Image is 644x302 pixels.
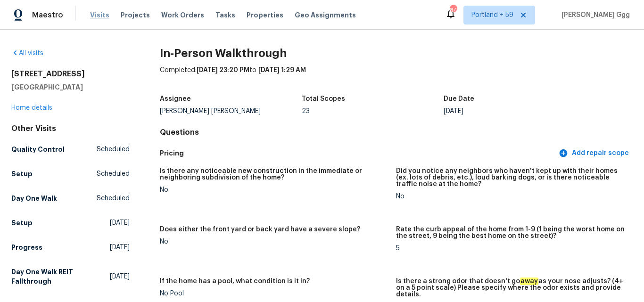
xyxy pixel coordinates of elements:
span: Work Orders [161,10,204,20]
h5: Due Date [444,96,474,102]
button: Add repair scope [557,145,633,162]
a: All visits [11,50,43,57]
a: Home details [11,105,52,111]
span: [DATE] 23:20 PM [197,67,249,73]
span: [DATE] [110,218,130,228]
span: Visits [90,10,109,20]
h5: Setup [11,218,33,228]
span: [DATE] [110,243,130,252]
div: 23 [302,108,444,114]
h5: Setup [11,169,33,179]
em: away [520,278,538,285]
div: Completed: to [160,65,633,90]
h5: Rate the curb appeal of the home from 1-9 (1 being the worst home on the street, 9 being the best... [396,226,625,239]
h5: Day One Walk [11,194,57,203]
h2: [STREET_ADDRESS] [11,69,130,79]
span: [DATE] 1:29 AM [258,67,306,73]
div: No [160,238,389,245]
div: No Pool [160,290,389,297]
h2: In-Person Walkthrough [160,49,633,58]
span: Geo Assignments [295,10,356,20]
h4: Questions [160,128,633,137]
div: Other Visits [11,124,130,133]
a: Progress[DATE] [11,239,130,256]
h5: [GEOGRAPHIC_DATA] [11,82,130,92]
span: Projects [121,10,150,20]
h5: Pricing [160,148,557,158]
a: Day One Walk REIT Fallthrough[DATE] [11,263,130,290]
span: Scheduled [97,169,130,179]
div: 5 [396,245,625,252]
a: Quality ControlScheduled [11,141,130,158]
h5: Is there any noticeable new construction in the immediate or neighboring subdivision of the home? [160,168,389,181]
div: [DATE] [444,108,586,114]
h5: Assignee [160,96,191,102]
div: No [160,187,389,193]
span: Add repair scope [561,147,629,159]
span: Properties [247,10,283,20]
a: Day One WalkScheduled [11,190,130,207]
span: Tasks [215,12,235,18]
div: 845 [450,6,456,15]
a: SetupScheduled [11,165,130,182]
h5: Day One Walk REIT Fallthrough [11,267,110,286]
h5: Did you notice any neighbors who haven't kept up with their homes (ex. lots of debris, etc.), lou... [396,168,625,188]
span: Scheduled [97,194,130,203]
h5: If the home has a pool, what condition is it in? [160,278,310,285]
h5: Progress [11,243,42,252]
h5: Quality Control [11,145,65,154]
h5: Total Scopes [302,96,345,102]
span: Portland + 59 [471,10,513,20]
a: Setup[DATE] [11,214,130,231]
h5: Does either the front yard or back yard have a severe slope? [160,226,360,233]
span: [DATE] [110,272,130,281]
span: Maestro [32,10,63,20]
div: [PERSON_NAME] [PERSON_NAME] [160,108,302,114]
span: Scheduled [97,145,130,154]
span: [PERSON_NAME] Ggg [558,10,630,20]
h5: Is there a strong odor that doesn't go as your nose adjusts? (4+ on a 5 point scale) Please speci... [396,278,625,298]
div: No [396,193,625,200]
